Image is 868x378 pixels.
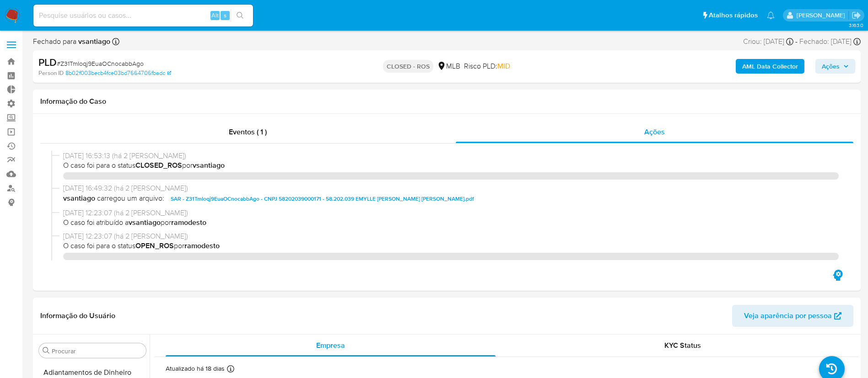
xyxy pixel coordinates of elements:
span: Eventos ( 1 ) [229,127,267,137]
a: Notificações [767,11,775,19]
div: MLB [437,61,460,71]
span: Ações [822,59,840,74]
a: Sair [852,11,861,20]
span: # Z31TmIoqj9EuaOCnocabbAgo [57,59,144,68]
a: 8b02f003becb4fce03bd7664706fbadc [65,69,171,77]
p: Atualizado há 18 dias [166,364,225,373]
input: Pesquise usuários ou casos... [33,10,253,21]
p: adriano.brito@mercadolivre.com [797,11,848,20]
span: - [795,37,798,47]
span: Empresa [316,340,345,351]
div: Fechado: [DATE] [799,37,861,47]
span: Alt [211,11,219,20]
span: Veja aparência por pessoa [744,305,832,327]
span: Risco PLD: [464,61,510,71]
b: AML Data Collector [742,59,798,74]
button: Veja aparência por pessoa [732,305,853,327]
span: Atalhos rápidos [709,11,758,20]
b: Person ID [38,69,64,77]
input: Procurar [52,347,142,355]
button: Procurar [43,347,50,354]
span: Ações [644,127,665,137]
div: Criou: [DATE] [743,37,793,47]
h1: Informação do Usuário [40,311,115,320]
span: Fechado para [33,37,110,47]
button: AML Data Collector [736,59,804,74]
button: search-icon [231,9,249,22]
span: MID [497,61,510,71]
span: KYC Status [664,340,701,351]
span: s [224,11,226,20]
p: CLOSED - ROS [383,60,433,73]
h1: Informação do Caso [40,97,853,106]
b: PLD [38,55,57,69]
b: vsantiago [76,36,110,47]
button: Ações [815,59,855,74]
